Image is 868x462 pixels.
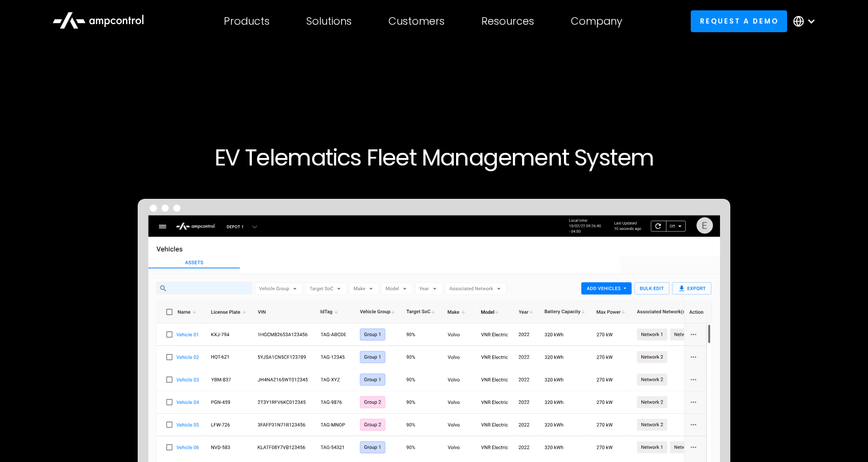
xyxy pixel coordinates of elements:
div: Customers [388,15,445,28]
div: Company [571,15,622,28]
div: Products [224,15,270,28]
h1: EV Telematics Fleet Management System [85,144,783,171]
div: Solutions [306,15,352,28]
a: Request a demo [691,10,787,32]
div: Resources [481,15,534,28]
